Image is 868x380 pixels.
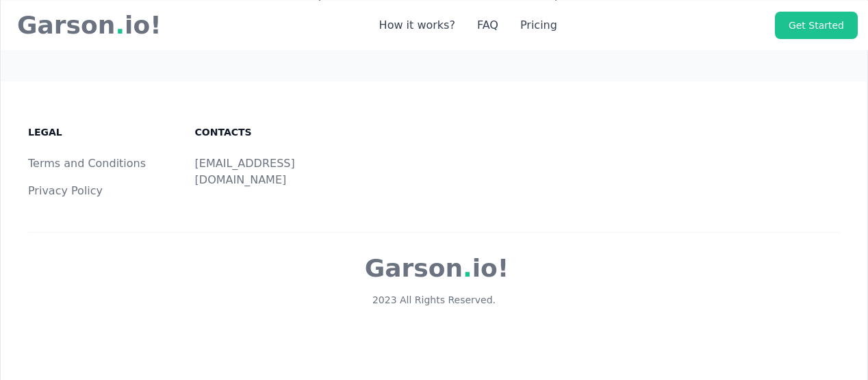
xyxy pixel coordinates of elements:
p: Garson io! [12,12,162,39]
h3: Legal [28,125,173,139]
a: Privacy Policy [28,184,103,197]
a: Terms and Conditions [28,157,146,170]
a: [EMAIL_ADDRESS][DOMAIN_NAME] [195,157,295,186]
span: . [463,255,472,282]
a: How it works? [379,17,455,34]
h3: Contacts [195,125,340,139]
a: FAQ [477,17,498,34]
a: Pricing [520,17,557,34]
span: 2023 All Rights Reserved. [28,282,840,362]
p: Garson io! [359,255,509,282]
a: Garson.io! [12,12,162,39]
span: . [115,12,125,39]
a: Get Started [775,12,858,39]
